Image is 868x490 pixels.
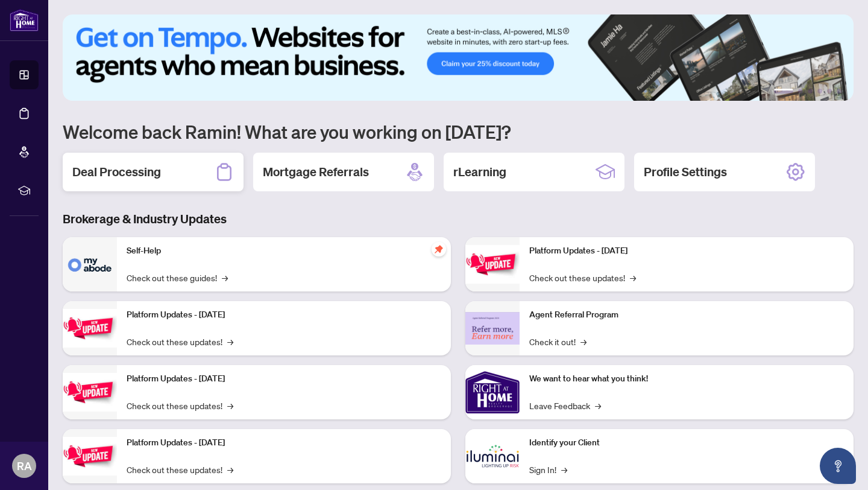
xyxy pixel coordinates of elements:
img: Slide 0 [63,14,854,101]
span: → [222,271,228,284]
button: 5 [827,89,832,94]
p: Self-Help [127,244,441,258]
img: We want to hear what you think! [465,365,520,419]
p: Agent Referral Program [529,308,844,322]
p: Platform Updates - [DATE] [529,244,844,258]
button: 1 [774,89,793,94]
button: 2 [798,89,803,94]
button: 3 [808,89,813,94]
img: Platform Updates - July 8, 2025 [63,437,117,475]
p: Platform Updates - [DATE] [127,436,441,450]
span: → [630,271,636,284]
button: 6 [837,89,841,94]
span: → [595,399,601,412]
a: Check out these updates!→ [127,399,233,412]
img: Platform Updates - June 23, 2025 [465,245,520,283]
img: logo [10,9,39,31]
img: Agent Referral Program [465,312,520,345]
h2: Profile Settings [644,164,727,180]
h2: Deal Processing [72,164,161,180]
button: Open asap [820,448,856,484]
span: RA [17,457,32,474]
a: Check out these updates!→ [127,463,233,476]
img: Platform Updates - July 21, 2025 [63,373,117,411]
p: We want to hear what you think! [529,372,844,386]
a: Leave Feedback→ [529,399,601,412]
h3: Brokerage & Industry Updates [63,211,854,227]
img: Identify your Client [465,429,520,483]
img: Platform Updates - September 16, 2025 [63,309,117,347]
p: Platform Updates - [DATE] [127,308,441,322]
a: Sign In!→ [529,463,567,476]
span: → [227,399,233,412]
a: Check it out!→ [529,335,587,348]
h2: Mortgage Referrals [263,164,369,180]
button: 4 [817,89,822,94]
a: Check out these updates!→ [529,271,636,284]
span: pushpin [432,242,446,256]
p: Platform Updates - [DATE] [127,372,441,386]
span: → [580,335,587,348]
span: → [227,335,233,348]
a: Check out these guides!→ [127,271,228,284]
span: → [227,463,233,476]
h2: rLearning [453,164,506,180]
h1: Welcome back Ramin! What are you working on [DATE]? [63,120,854,143]
span: → [561,463,567,476]
a: Check out these updates!→ [127,335,233,348]
img: Self-Help [63,237,117,291]
p: Identify your Client [529,436,844,450]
